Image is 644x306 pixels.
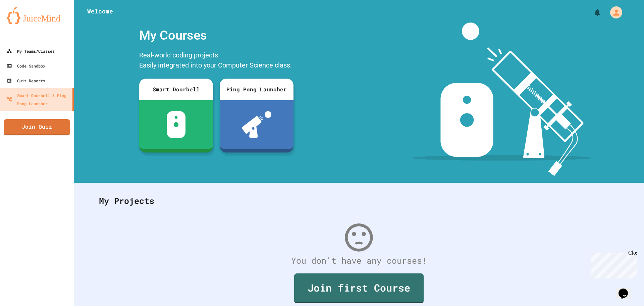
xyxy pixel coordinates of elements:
[220,79,293,100] div: Ping Pong Launcher
[588,250,637,278] iframe: chat widget
[139,79,213,100] div: Smart Doorbell
[616,279,637,299] iframe: chat widget
[581,7,603,18] div: My Notifications
[294,273,424,303] a: Join first Course
[7,77,45,85] div: Quiz Reports
[136,48,297,74] div: Real-world coding projects. Easily integrated into your Computer Science class.
[4,119,70,135] a: Join Quiz
[7,91,70,107] div: Smart Doorbell & Ping Pong Launcher
[167,111,186,138] img: sdb-white.svg
[3,3,46,43] div: Chat with us now!Close
[603,5,624,20] div: My Account
[412,23,591,176] img: banner-image-my-projects.png
[136,23,297,48] div: My Courses
[7,62,45,70] div: Code Sandbox
[92,254,626,267] div: You don't have any courses!
[92,188,626,214] div: My Projects
[7,47,55,55] div: My Teams/Classes
[7,7,67,24] img: logo-orange.svg
[242,111,272,138] img: ppl-with-ball.png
